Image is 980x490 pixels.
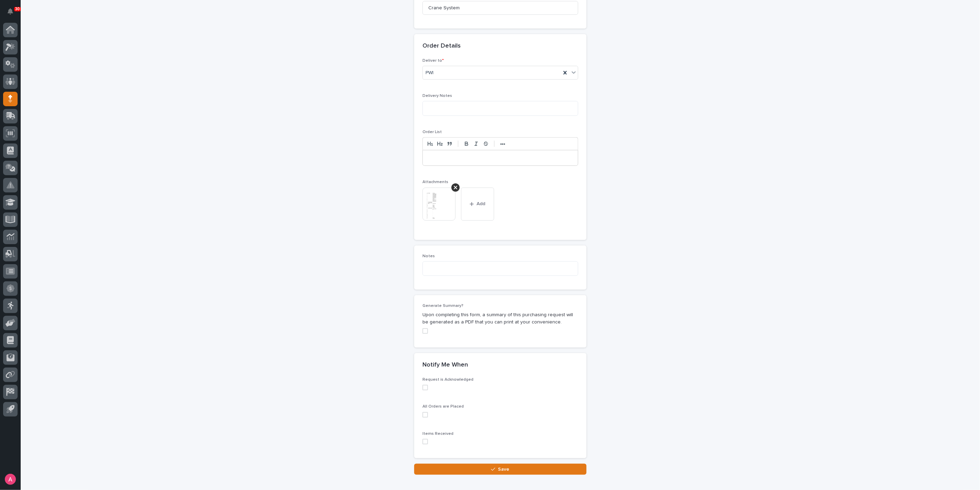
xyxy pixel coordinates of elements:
strong: ••• [500,141,506,147]
span: Notes [422,254,435,258]
h2: Notify Me When [422,361,468,369]
span: All Orders are Placed [422,404,464,409]
span: Deliver to [422,59,444,63]
p: Upon completing this form, a summary of this purchasing request will be generated as a PDF that y... [422,311,578,326]
span: Items Received [422,432,453,436]
span: Add [477,201,486,207]
span: PWI [426,69,433,77]
span: Generate Summary? [422,304,463,308]
button: Save [414,464,586,475]
button: Notifications [3,4,18,19]
button: users-avatar [3,472,18,487]
p: 30 [15,7,20,11]
div: Notifications30 [9,8,18,19]
span: Order List [422,130,442,134]
span: Attachments [422,180,448,184]
h2: Order Details [422,42,461,50]
button: Add [461,188,494,221]
span: Save [498,466,510,472]
span: Request is Acknowledged [422,378,473,382]
button: ••• [498,140,508,148]
span: Delivery Notes [422,94,452,98]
